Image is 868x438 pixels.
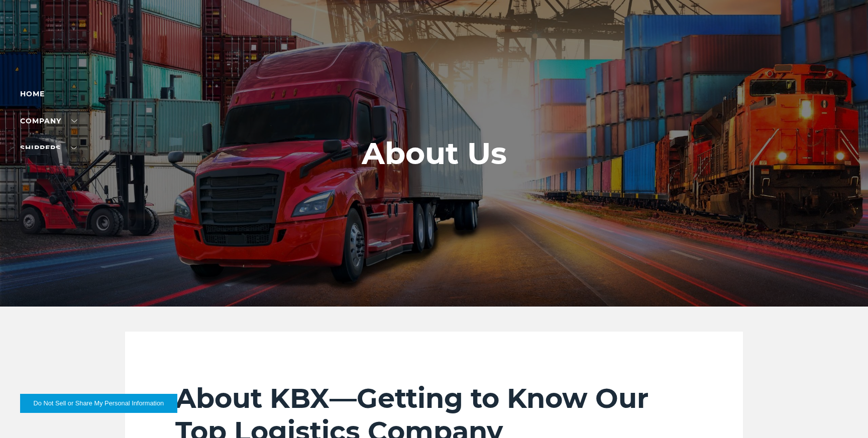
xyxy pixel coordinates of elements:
a: Home [20,89,45,98]
button: Do Not Sell or Share My Personal Information [20,394,177,413]
h1: About Us [362,136,507,171]
a: SHIPPERS [20,143,77,153]
a: Company [20,116,77,125]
